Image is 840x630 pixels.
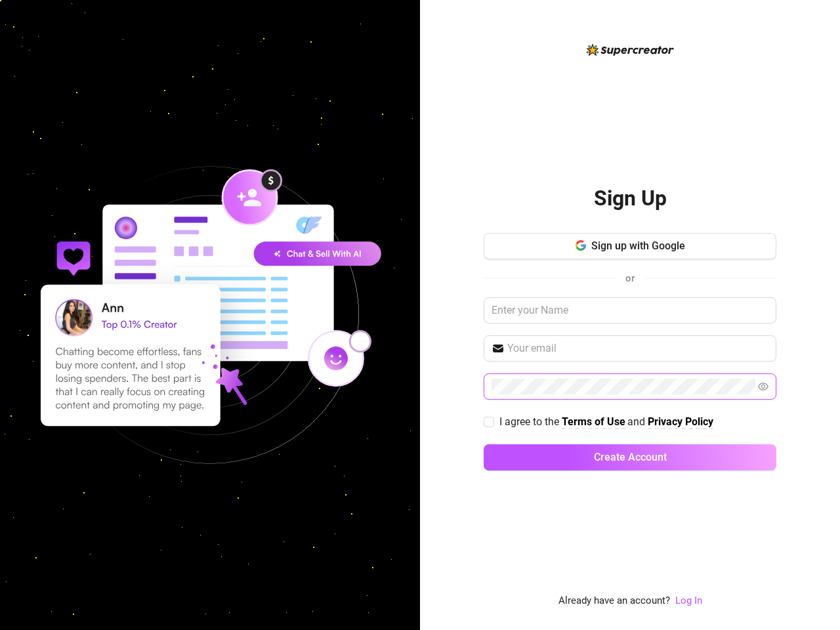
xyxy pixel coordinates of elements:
[675,595,702,606] a: Log In
[507,341,768,356] input: Your email
[484,233,776,259] button: Sign up with Google
[499,415,562,428] span: I agree to the
[758,381,768,392] span: eye
[484,444,776,471] button: Create Account
[625,272,635,284] span: or
[648,415,713,428] strong: Privacy Policy
[558,593,670,609] span: Already have an account?
[562,415,625,429] a: Terms of Use
[627,415,648,428] span: and
[594,185,667,212] h2: Sign Up
[587,44,674,56] img: logo-BBDzfeDw.svg
[675,593,702,609] a: Log In
[591,240,685,252] span: Sign up with Google
[594,451,667,463] span: Create Account
[648,415,713,429] a: Privacy Policy
[484,297,776,324] input: Enter your Name
[562,415,625,428] strong: Terms of Use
